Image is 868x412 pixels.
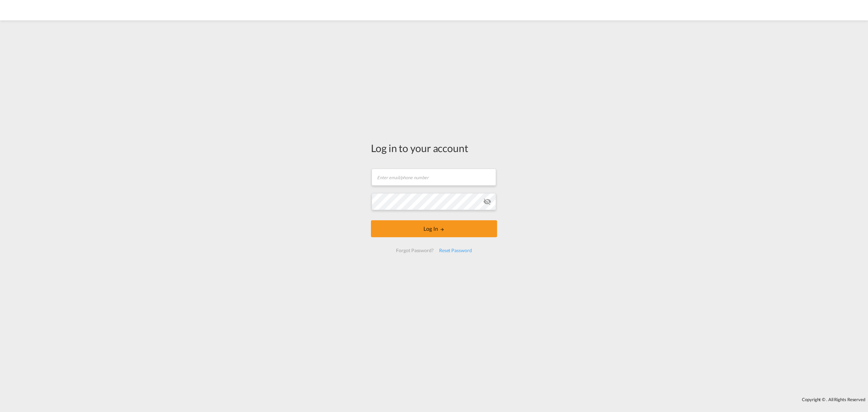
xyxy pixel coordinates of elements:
[436,244,475,257] div: Reset Password
[371,220,497,237] button: LOGIN
[483,198,491,206] md-icon: icon-eye-off
[372,169,496,186] input: Enter email/phone number
[371,141,497,155] div: Log in to your account
[393,244,436,257] div: Forgot Password?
